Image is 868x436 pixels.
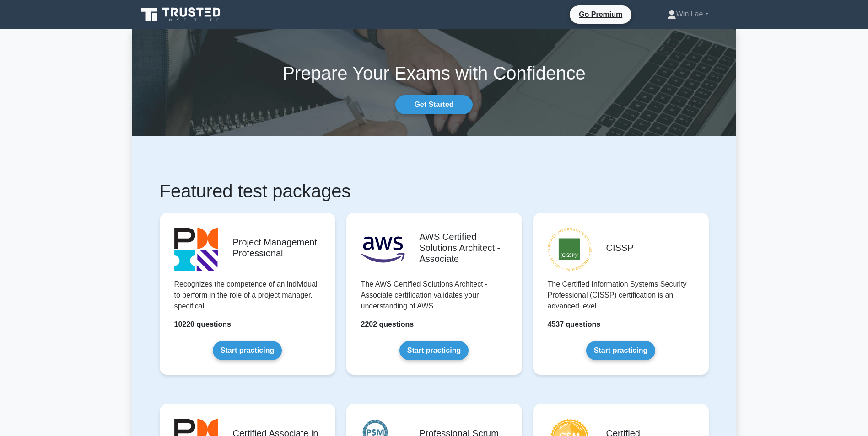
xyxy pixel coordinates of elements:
a: Start practicing [213,341,282,360]
a: Win Lae [645,5,731,23]
a: Get Started [395,95,472,114]
a: Go Premium [573,9,628,20]
h1: Featured test packages [160,180,709,202]
a: Start practicing [586,341,655,360]
h1: Prepare Your Exams with Confidence [132,62,736,84]
a: Start practicing [399,341,469,360]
